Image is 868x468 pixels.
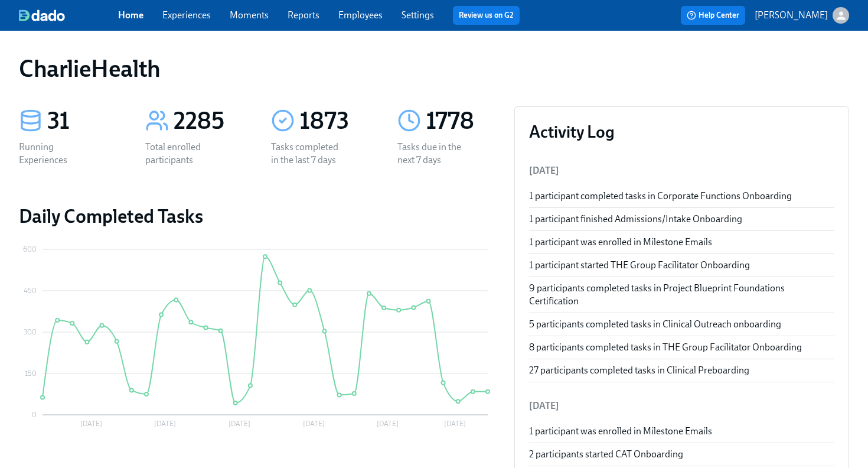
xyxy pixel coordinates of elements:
[19,9,118,21] a: dado
[529,213,834,226] div: 1 participant finished Admissions/Intake Onboarding
[529,236,834,249] div: 1 participant was enrolled in Milestone Emails
[19,54,161,83] h1: CharlieHealth
[529,190,834,203] div: 1 participant completed tasks in Corporate Functions Onboarding
[755,7,849,24] button: [PERSON_NAME]
[426,106,495,136] div: 1778
[145,141,221,167] div: Total enrolled participants
[529,165,559,176] span: [DATE]
[230,9,269,21] a: Moments
[154,420,176,428] tspan: [DATE]
[118,9,143,21] a: Home
[529,448,834,461] div: 2 participants started CAT Onboarding
[681,6,745,25] button: Help Center
[303,420,325,428] tspan: [DATE]
[338,9,383,21] a: Employees
[47,106,117,136] div: 31
[24,328,37,336] tspan: 300
[397,141,473,167] div: Tasks due in the next 7 days
[529,364,834,377] div: 27 participants completed tasks in Clinical Preboarding
[444,420,466,428] tspan: [DATE]
[529,259,834,272] div: 1 participant started THE Group Facilitator Onboarding
[299,106,369,136] div: 1873
[529,425,834,438] div: 1 participant was enrolled in Milestone Emails
[174,106,243,136] div: 2285
[19,9,65,21] img: dado
[229,420,250,428] tspan: [DATE]
[80,420,102,428] tspan: [DATE]
[402,9,434,21] a: Settings
[32,411,37,419] tspan: 0
[755,9,828,22] p: [PERSON_NAME]
[377,420,399,428] tspan: [DATE]
[271,141,347,167] div: Tasks completed in the last 7 days
[288,9,319,21] a: Reports
[25,369,37,378] tspan: 150
[19,141,94,167] div: Running Experiences
[529,121,834,142] h3: Activity Log
[23,245,37,253] tspan: 600
[24,287,37,295] tspan: 450
[459,9,514,21] a: Review us on G2
[529,341,834,354] div: 8 participants completed tasks in THE Group Facilitator Onboarding
[453,6,520,25] button: Review us on G2
[19,204,495,228] h2: Daily Completed Tasks
[529,392,834,420] li: [DATE]
[162,9,211,21] a: Experiences
[529,318,834,331] div: 5 participants completed tasks in Clinical Outreach onboarding
[687,9,739,21] span: Help Center
[529,282,834,308] div: 9 participants completed tasks in Project Blueprint Foundations Certification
